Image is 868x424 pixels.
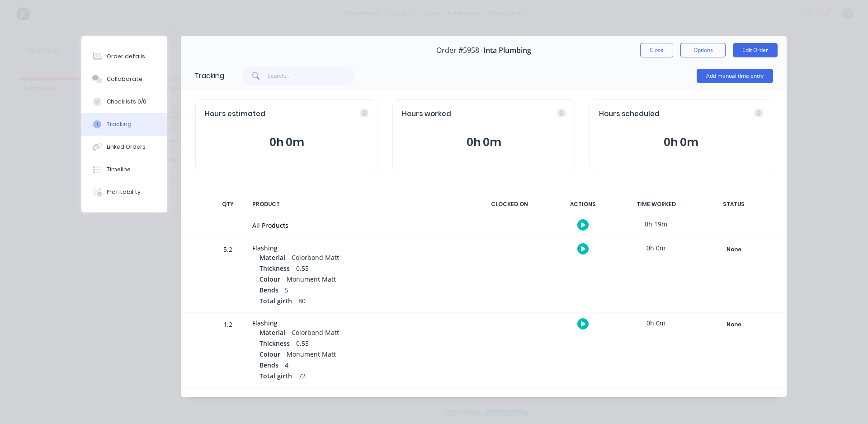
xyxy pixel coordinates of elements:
[107,98,146,106] div: Checklists 0/0
[259,274,280,284] span: Colour
[259,339,465,349] div: 0.55
[259,296,292,306] span: Total girth
[259,296,465,307] div: 80
[622,238,690,258] div: 0h 0m
[599,109,660,119] span: Hours scheduled
[701,243,767,256] button: None
[436,46,483,55] span: Order #5958 -
[259,264,290,273] span: Thickness
[81,68,167,90] button: Collaborate
[701,319,766,330] div: None
[107,52,145,61] div: Order details
[259,274,465,285] div: Monument Matt
[733,43,778,57] button: Edit Order
[107,165,131,174] div: Timeline
[259,349,465,360] div: Monument Matt
[259,264,465,274] div: 0.55
[701,244,766,255] div: None
[259,285,465,296] div: 5
[476,195,543,214] div: CLOCKED ON
[214,314,241,387] div: 1.2
[81,158,167,181] button: Timeline
[81,113,167,136] button: Tracking
[622,195,690,214] div: TIME WORKED
[194,71,224,81] div: Tracking
[259,328,465,339] div: Colorbond Matt
[259,328,285,337] span: Material
[259,285,278,295] span: Bends
[81,181,167,203] button: Profitability
[107,143,146,151] div: Linked Orders
[107,120,132,128] div: Tracking
[259,360,465,371] div: 4
[697,69,773,83] button: Add manual time entry
[259,371,465,382] div: 72
[259,339,290,348] span: Thickness
[81,90,167,113] button: Checklists 0/0
[599,134,763,151] button: 0h 0m
[680,43,726,57] button: Options
[259,253,285,262] span: Material
[259,253,465,264] div: Colorbond Matt
[214,239,241,312] div: 5.2
[640,43,673,57] button: Close
[107,75,142,83] div: Collaborate
[549,195,617,214] div: ACTIONS
[483,46,531,55] span: Inta Plumbing
[252,318,465,328] div: Flashing
[247,195,470,214] div: PRODUCT
[695,195,772,214] div: STATUS
[259,349,280,359] span: Colour
[107,188,141,196] div: Profitability
[81,136,167,158] button: Linked Orders
[252,243,465,253] div: Flashing
[81,45,167,68] button: Order details
[402,134,566,151] button: 0h 0m
[259,360,278,370] span: Bends
[622,313,690,333] div: 0h 0m
[259,371,292,381] span: Total girth
[701,318,767,331] button: None
[402,109,451,119] span: Hours worked
[214,195,241,214] div: QTY
[252,221,465,230] div: All Products
[622,214,690,234] div: 0h 19m
[205,134,368,151] button: 0h 0m
[268,67,356,85] input: Search...
[205,109,265,119] span: Hours estimated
